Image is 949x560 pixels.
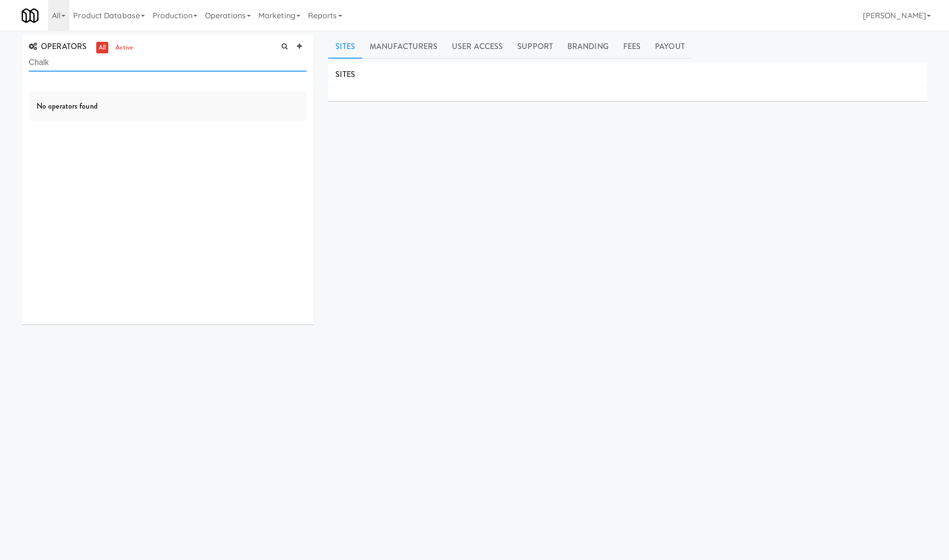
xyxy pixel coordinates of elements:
a: Sites [328,35,362,59]
a: User Access [445,35,510,59]
span: OPERATORS [29,41,87,52]
img: Micromart [22,7,38,24]
span: SITES [335,69,355,80]
a: Branding [560,35,616,59]
a: all [96,42,108,54]
a: Payout [648,35,692,59]
input: Search Operator [29,54,307,72]
div: No operators found [29,91,307,121]
a: active [113,42,135,54]
a: Support [510,35,560,59]
a: Manufacturers [362,35,445,59]
a: Fees [616,35,648,59]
